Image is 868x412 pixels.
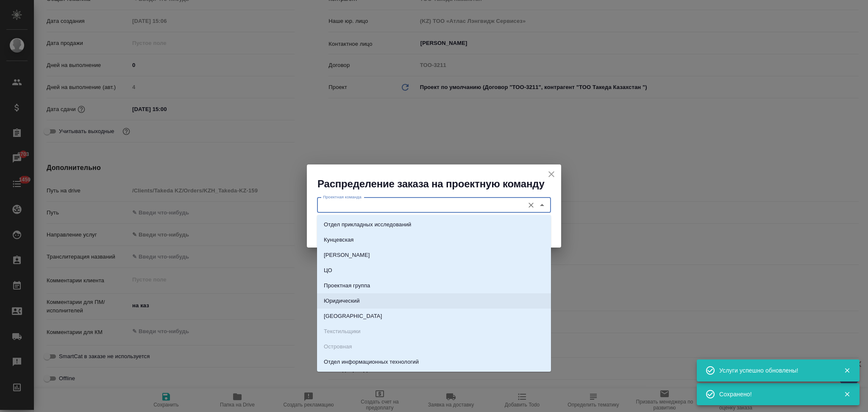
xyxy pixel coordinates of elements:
p: [GEOGRAPHIC_DATA] [324,312,382,320]
button: Очистить [525,199,537,211]
button: Close [536,199,548,211]
p: Кунцевская [324,236,354,244]
h2: Распределение заказа на проектную команду [317,177,561,191]
div: Сохранено! [719,390,831,398]
p: ЦО [324,266,332,275]
button: close [545,168,558,181]
button: Закрыть [838,390,856,398]
p: Юридический [324,297,360,305]
p: Отдел информационных технологий [324,358,419,366]
button: Закрыть [838,367,856,374]
p: Проектная группа [324,281,370,290]
div: Услуги успешно обновлены! [719,366,831,375]
p: [PERSON_NAME] [324,251,370,259]
p: Отдел прикладных исследований [324,220,411,229]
